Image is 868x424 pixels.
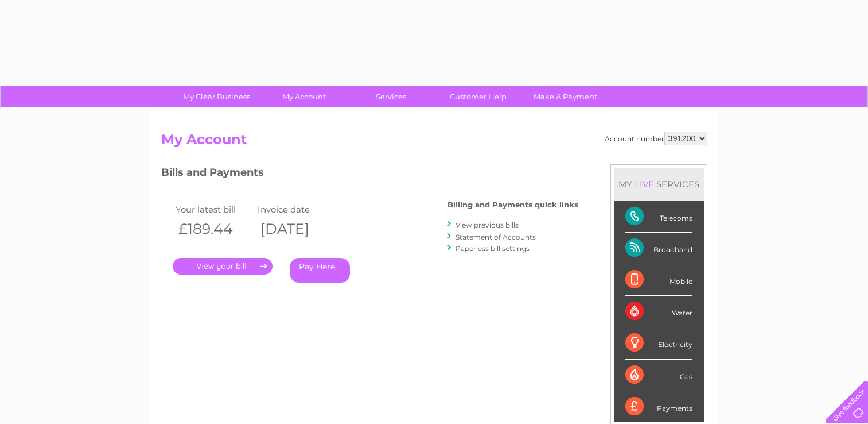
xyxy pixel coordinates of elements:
[290,258,350,283] a: Pay Here
[632,179,656,190] div: LIVE
[256,86,351,107] a: My Account
[255,202,337,217] td: Invoice date
[625,391,692,422] div: Payments
[255,217,337,241] th: [DATE]
[625,264,692,296] div: Mobile
[169,86,264,107] a: My Clear Business
[518,86,613,107] a: Make A Payment
[447,201,578,209] h4: Billing and Payments quick links
[625,360,692,391] div: Gas
[625,327,692,359] div: Electricity
[456,233,536,241] a: Statement of Accounts
[161,164,578,184] h3: Bills and Payments
[605,132,707,145] div: Account number
[161,132,707,153] h2: My Account
[344,86,438,107] a: Services
[173,217,255,241] th: £189.44
[625,296,692,327] div: Water
[614,168,704,201] div: MY SERVICES
[173,258,273,275] a: .
[625,201,692,233] div: Telecoms
[456,221,519,229] a: View previous bills
[173,202,255,217] td: Your latest bill
[431,86,526,107] a: Customer Help
[456,244,530,253] a: Paperless bill settings
[625,233,692,264] div: Broadband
